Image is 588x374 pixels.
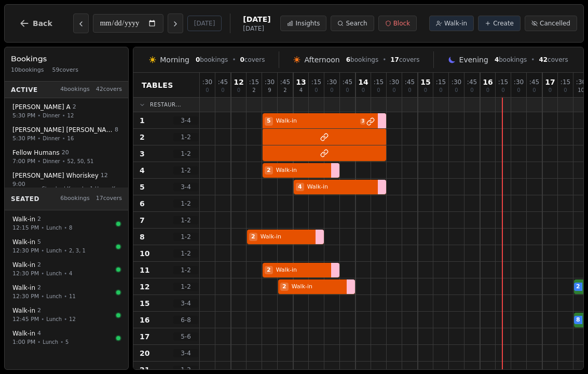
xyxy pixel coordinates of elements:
span: 20 [62,149,69,157]
span: bookings [346,56,378,64]
span: • [37,112,40,119]
span: 4 bookings [60,85,90,94]
span: 1:00 PM [12,338,35,346]
span: 2 [249,233,257,242]
span: 10 bookings [11,66,44,75]
span: • [64,315,67,323]
span: covers [539,56,568,64]
span: Lunch [43,338,58,346]
span: • [37,135,40,142]
span: 1 - 2 [173,199,198,208]
span: 8 [69,224,72,232]
span: 1 - 2 [173,249,198,258]
span: 3 - 4 [173,299,198,308]
span: 5 [37,238,41,247]
span: 0 [346,88,349,93]
span: 12 [69,315,76,323]
span: 16 [483,78,493,86]
span: 1 - 2 [173,266,198,274]
span: 4 [69,270,72,277]
span: covers [240,56,265,64]
span: 8 [140,232,145,242]
span: Walk-in [274,166,328,175]
span: bookings [495,56,527,64]
span: 2 [37,261,41,270]
span: 5 [265,117,273,126]
h3: Bookings [11,54,122,64]
span: Walk-in [305,183,375,192]
span: 4 [299,88,303,93]
span: 12:30 PM [12,246,39,255]
span: 16 [67,135,74,142]
span: 3 - 4 [173,116,198,125]
span: 5:30 PM [12,134,35,143]
span: 12 [140,282,149,292]
span: Create [493,19,514,28]
span: 52, 50, 51 [67,157,94,165]
span: 0 [362,88,365,93]
span: 3 - 4 [173,349,198,357]
span: : 30 [202,79,212,85]
span: • [62,112,65,119]
span: bookings [196,56,228,64]
span: 2 [73,103,76,112]
span: 42 [539,56,548,63]
button: [PERSON_NAME] A25:30 PM•Dinner•12 [7,99,126,124]
button: Walk-in 212:15 PM•Lunch•8 [7,211,126,236]
span: 0 [470,88,473,93]
span: 12:15 PM [12,223,39,232]
span: : 15 [374,79,384,85]
span: 2 [252,88,255,93]
span: : 15 [436,79,446,85]
span: • [64,292,67,300]
span: 2 [283,88,286,93]
span: • [62,157,65,165]
span: 12:45 PM [12,315,39,324]
span: 7 [140,215,145,225]
span: • [37,157,40,165]
span: 8 [576,316,580,325]
span: 1 [140,115,145,126]
button: [PERSON_NAME] Whoriskey129:00 PM•Standard Karaoke-1 Hour•K1 [7,168,126,201]
span: [PERSON_NAME] A [12,103,71,111]
span: 59 covers [52,66,78,75]
span: 12:30 PM [12,269,39,278]
span: 2 [280,283,289,291]
span: Lunch [46,292,62,300]
span: 11 [140,265,149,275]
span: • [60,338,63,346]
span: Evening [459,55,488,65]
span: 1 - 2 [173,216,198,224]
span: 0 [455,88,458,93]
span: 5:30 PM [12,111,35,120]
span: 0 [240,56,244,63]
span: Morning [160,55,189,65]
button: Back [11,11,61,36]
span: [DATE] [243,24,270,33]
button: Insights [280,16,326,31]
span: 42 covers [96,85,122,94]
span: : 30 [576,79,586,85]
span: 17 [390,56,399,63]
span: 0 [206,88,209,93]
span: 6 bookings [60,194,90,203]
button: Next day [168,14,183,33]
span: 2 [37,306,41,315]
span: • [64,270,67,277]
span: 10 [140,248,149,259]
span: 5 [140,182,145,192]
span: 1 - 2 [173,166,198,175]
span: 1 - 2 [173,150,198,158]
span: Lunch [46,270,62,277]
span: Insights [295,19,320,28]
span: 0 [517,88,520,93]
span: Dinner [43,135,60,142]
span: 4 [495,56,499,63]
span: Back [33,20,52,27]
span: 3 - 4 [173,183,198,191]
button: Cancelled [525,16,577,31]
span: Lunch [46,224,62,232]
span: 1 - 2 [173,283,198,291]
span: Lunch [46,315,62,323]
span: 4 [37,329,41,338]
